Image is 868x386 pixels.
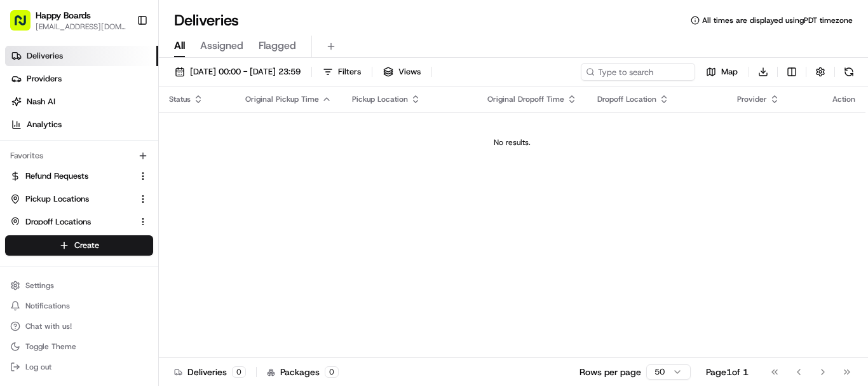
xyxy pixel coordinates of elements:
a: Deliveries [5,46,158,66]
span: Chat with us! [25,321,72,331]
button: Toggle Theme [5,338,153,355]
span: Dropoff Location [597,94,656,104]
span: Pickup Location [352,94,408,104]
span: Toggle Theme [25,341,76,352]
a: Providers [5,69,158,89]
span: Provider [737,94,767,104]
span: Nash AI [27,96,55,107]
div: Action [832,94,855,104]
span: Dropoff Locations [25,216,91,228]
span: [DATE] 00:00 - [DATE] 23:59 [190,66,301,78]
a: Analytics [5,114,158,135]
button: Chat with us! [5,317,153,335]
span: Notifications [25,301,70,311]
span: All [174,38,185,53]
button: [DATE] 00:00 - [DATE] 23:59 [169,63,306,81]
button: Happy Boards[EMAIL_ADDRESS][DOMAIN_NAME] [5,5,132,36]
span: Settings [25,280,54,291]
button: Log out [5,358,153,376]
span: Map [721,66,738,78]
a: Nash AI [5,92,158,112]
span: Log out [25,362,51,372]
button: Happy Boards [36,9,91,22]
span: Filters [338,66,361,78]
div: 0 [325,366,339,378]
div: Page 1 of 1 [706,366,749,378]
button: Dropoff Locations [5,212,153,232]
a: Pickup Locations [10,193,133,205]
button: Create [5,235,153,256]
button: Filters [317,63,367,81]
p: Rows per page [580,366,641,378]
button: Notifications [5,297,153,315]
span: Providers [27,73,62,85]
div: No results. [164,137,860,148]
div: Deliveries [174,366,246,378]
span: Deliveries [27,50,63,62]
button: Refresh [840,63,858,81]
button: [EMAIL_ADDRESS][DOMAIN_NAME] [36,22,126,32]
span: Refund Requests [25,170,88,182]
button: Refund Requests [5,166,153,186]
div: 0 [232,366,246,378]
span: Views [398,66,421,78]
span: Analytics [27,119,62,130]
span: Pickup Locations [25,193,89,205]
div: Favorites [5,146,153,166]
span: Original Dropoff Time [487,94,564,104]
span: Create [74,240,99,251]
a: Refund Requests [10,170,133,182]
h1: Deliveries [174,10,239,31]
span: Flagged [259,38,296,53]
button: Pickup Locations [5,189,153,209]
button: Views [377,63,426,81]
input: Type to search [581,63,695,81]
button: Settings [5,277,153,294]
button: Map [700,63,743,81]
span: Status [169,94,191,104]
span: Original Pickup Time [245,94,319,104]
a: Dropoff Locations [10,216,133,228]
span: Assigned [200,38,243,53]
span: All times are displayed using PDT timezone [702,15,853,25]
div: Packages [267,366,339,378]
